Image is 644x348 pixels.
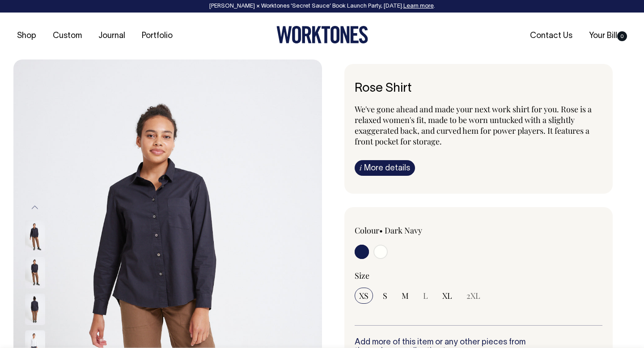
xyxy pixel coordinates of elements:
[466,290,480,301] span: 2XL
[138,29,176,43] a: Portfolio
[402,290,409,301] span: M
[355,225,454,236] div: Colour
[355,288,373,304] input: XS
[355,82,602,96] h1: Rose Shirt
[360,163,362,172] span: i
[383,290,387,301] span: S
[49,29,85,43] a: Custom
[355,160,415,176] a: iMore details
[379,225,383,236] span: •
[355,270,602,281] div: Size
[359,290,369,301] span: XS
[585,29,631,43] a: Your Bill0
[397,288,413,304] input: M
[526,29,576,43] a: Contact Us
[95,29,129,43] a: Journal
[355,104,592,147] span: We've gone ahead and made your next work shirt for you. Rose is a relaxed women's fit, made to be...
[403,4,434,9] a: Learn more
[462,288,485,304] input: 2XL
[9,3,635,9] div: [PERSON_NAME] × Worktones ‘Secret Sauce’ Book Launch Party, [DATE]. .
[25,221,45,252] img: dark-navy
[25,294,45,325] img: dark-navy
[438,288,457,304] input: XL
[378,288,392,304] input: S
[385,225,422,236] label: Dark Navy
[25,257,45,289] img: dark-navy
[28,198,42,218] button: Previous
[423,290,428,301] span: L
[13,29,40,43] a: Shop
[617,31,627,41] span: 0
[442,290,452,301] span: XL
[419,288,432,304] input: L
